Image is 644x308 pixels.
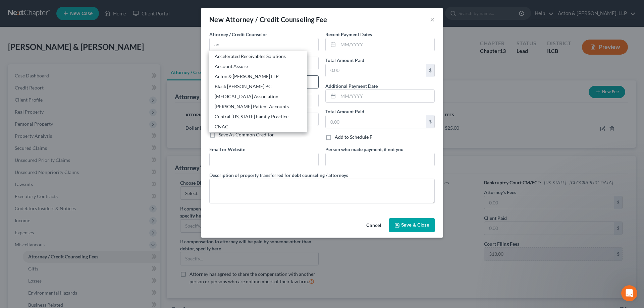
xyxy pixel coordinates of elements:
input: Search creditor by name... [209,38,319,51]
input: MM/YYYY [338,38,434,51]
button: Cancel [361,219,386,232]
label: Save As Common Creditor [219,131,274,138]
label: Email or Website [209,146,245,153]
div: Accelerated Receivables Solutions [215,53,302,60]
label: Person who made payment, if not you [325,146,404,153]
input: 0.00 [326,115,426,128]
div: $ [426,64,434,77]
div: Acton & [PERSON_NAME] LLP [215,73,302,80]
div: [MEDICAL_DATA] Association [215,93,302,100]
span: New [209,15,224,23]
input: 0.00 [326,64,426,77]
label: Total Amount Paid [325,108,364,115]
button: Save & Close [389,218,435,232]
input: -- [326,153,434,166]
label: Total Amount Paid [325,57,364,64]
div: Central [US_STATE] Family Practice [215,113,302,120]
span: Save & Close [401,222,429,228]
label: Add to Schedule F [335,134,372,140]
div: [PERSON_NAME] Patient Accounts [215,103,302,110]
label: Recent Payment Dates [325,31,372,38]
button: × [430,15,435,23]
div: Black [PERSON_NAME] PC [215,83,302,90]
label: Additional Payment Date [325,82,378,89]
input: MM/YYYY [338,90,434,103]
iframe: Intercom live chat [621,285,637,301]
span: Attorney / Credit Counseling Fee [225,15,327,23]
label: Description of property transferred for debt counseling / attorneys [209,172,348,179]
div: CNAC [215,123,302,130]
input: -- [210,153,318,166]
div: Account Assure [215,63,302,70]
div: $ [426,115,434,128]
span: Attorney / Credit Counselor [209,32,267,37]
